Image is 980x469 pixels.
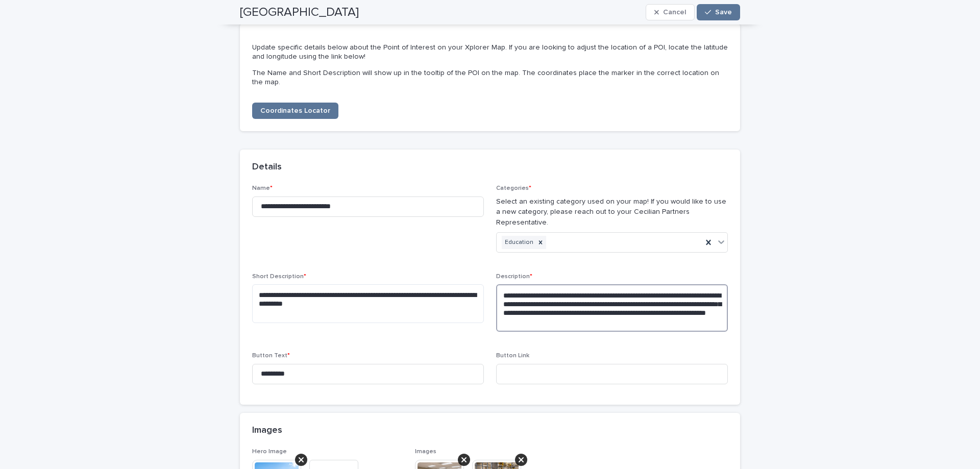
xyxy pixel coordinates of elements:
span: Coordinates Locator [260,107,330,114]
button: Save [697,4,740,20]
span: Description [496,274,532,280]
span: Short Description [252,274,306,280]
h2: Images [252,425,282,436]
h2: [GEOGRAPHIC_DATA] [240,5,359,20]
p: Update specific details below about the Point of Interest on your Xplorer Map. If you are looking... [252,43,728,61]
p: Select an existing category used on your map! If you would like to use a new category, please rea... [496,196,728,228]
h2: Details [252,162,282,173]
span: Cancel [663,9,686,16]
button: Cancel [646,4,695,20]
span: Button Link [496,353,529,359]
a: Coordinates Locator [252,103,338,119]
p: The Name and Short Description will show up in the tooltip of the POI on the map. The coordinates... [252,68,728,87]
span: Button Text [252,353,290,359]
span: Name [252,185,273,191]
span: Images [415,449,436,455]
span: Save [715,9,732,16]
div: Education [502,236,535,250]
span: Hero Image [252,449,287,455]
span: Categories [496,185,531,191]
